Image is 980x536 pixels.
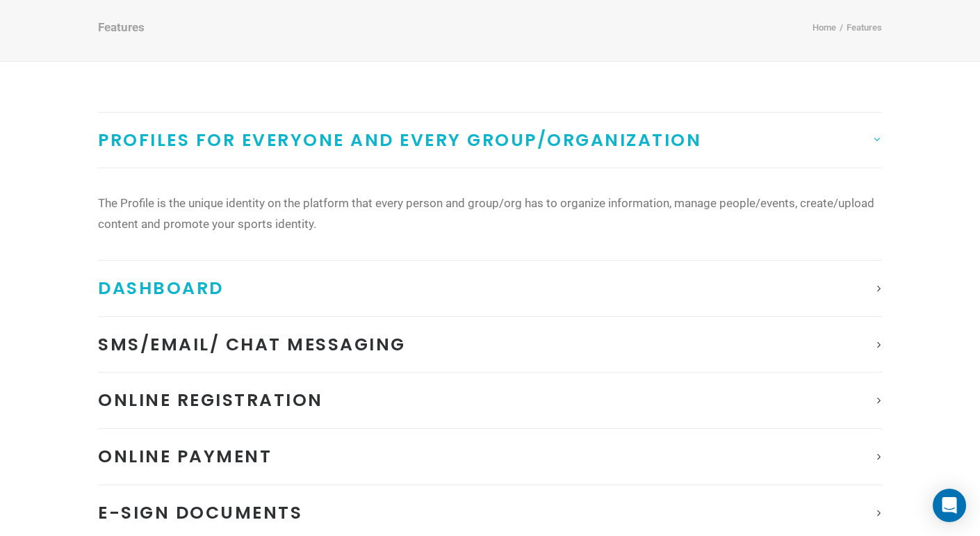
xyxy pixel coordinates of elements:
span: Online Registration [98,388,323,412]
span: Profiles for Everyone and Every Group/Organization [98,128,701,152]
span: Online Payment [98,444,272,469]
p: The Profile is the unique identity on the platform that every person and group/org has to organiz... [98,193,882,235]
div: Open Intercom Messenger [933,489,966,522]
div: Features [98,19,145,35]
a: Profiles for Everyone and Every Group/Organization [98,113,882,168]
a: Online Registration [98,373,882,428]
a: SMS/Email/ Chat Messaging [98,317,882,373]
span: E-Sign documents [98,501,302,525]
a: Dashboard [98,261,882,316]
li: Features [836,20,882,36]
a: Online Payment [98,429,882,485]
span: Dashboard [98,276,224,300]
span: SMS/Email/ Chat Messaging [98,332,406,357]
a: Home [812,22,836,33]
